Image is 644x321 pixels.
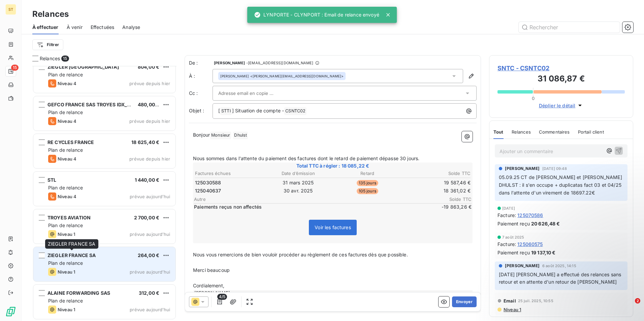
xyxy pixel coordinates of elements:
[47,102,133,107] span: GEFCO FRANCE SAS TROYES IDX_FL
[130,231,170,237] span: prévue aujourd’hui
[217,294,227,300] span: 4/5
[139,290,159,296] span: 312,00 €
[5,306,16,317] img: Logo LeanPay
[194,163,472,169] span: Total TTC à régler : 18 085,22 €
[67,24,83,31] span: À venir
[333,170,402,177] th: Retard
[189,73,213,79] label: À :
[537,102,586,109] button: Déplier le détail
[493,129,504,135] span: Tout
[509,256,644,303] iframe: Intercom notifications message
[47,215,91,220] span: TROYES AVIATION
[138,252,159,258] span: 264,00 €
[402,179,471,186] td: 19 587,46 €
[497,220,530,227] span: Paiement reçu
[122,24,140,31] span: Analyse
[578,129,604,135] span: Portail client
[48,298,83,304] span: Plan de relance
[91,24,115,31] span: Effectuées
[138,64,159,70] span: 804,00 €
[220,74,249,78] span: [PERSON_NAME]
[502,235,524,239] span: 7 août 2025
[315,224,351,230] span: Voir les factures
[532,96,535,101] span: 0
[502,206,515,210] span: [DATE]
[264,179,333,186] td: 31 mars 2025
[193,252,408,257] span: Nous vous remercions de bien vouloir procéder au règlement de ces factures dès que possible.
[233,132,248,139] span: Dhulst
[357,180,378,186] span: 135 jours
[58,156,76,162] span: Niveau 4
[505,166,540,172] span: [PERSON_NAME]
[431,204,472,210] span: -19 863,26 €
[58,231,75,237] span: Niveau 1
[32,24,59,31] span: À effectuer
[48,260,83,266] span: Plan de relance
[497,249,530,256] span: Paiement reçu
[40,55,60,62] span: Relances
[189,108,204,113] span: Objet :
[232,108,284,113] span: ] Situation de compte -
[194,204,430,210] span: Paiements reçus non affectés
[264,187,333,194] td: 30 avr. 2025
[214,61,245,65] span: [PERSON_NAME]
[503,307,521,312] span: Niveau 1
[357,188,378,194] span: 105 jours
[505,263,540,269] span: [PERSON_NAME]
[130,194,170,199] span: prévue aujourd’hui
[32,39,63,50] button: Filtrer
[138,102,159,107] span: 480,00 €
[539,129,570,135] span: Commentaires
[48,222,83,228] span: Plan de relance
[47,139,94,145] span: RE CYCLES FRANCE
[58,81,76,86] span: Niveau 4
[195,179,221,186] span: 125030588
[47,290,110,296] span: ALAINE FORWARDING SAS
[193,132,210,138] span: Bonjour
[193,267,230,273] span: Merci beaucoup
[531,249,556,256] span: 19 137,10 €
[519,22,620,33] input: Rechercher
[497,212,516,219] span: Facture :
[58,194,76,199] span: Niveau 4
[284,107,307,115] span: CSNTC02
[130,307,170,312] span: prévue aujourd’hui
[402,170,471,177] th: Solde TTC
[542,167,567,171] span: [DATE] 09:48
[48,109,83,115] span: Plan de relance
[220,107,232,115] span: STTI
[499,272,623,285] span: [DATE] [PERSON_NAME] a effectué des relances sans retour et en attente d'un retour de [PERSON_NAME]
[531,220,560,227] span: 20 626,48 €
[58,307,75,312] span: Niveau 1
[539,102,576,109] span: Déplier le détail
[47,177,56,183] span: STL
[135,177,160,183] span: 1 440,00 €
[621,298,637,314] iframe: Intercom live chat
[189,60,213,66] span: De :
[512,129,531,135] span: Relances
[32,8,69,20] h3: Relances
[48,241,96,247] span: ZIEGLER FRANCE SA
[210,132,231,139] span: Monsieur
[48,72,83,77] span: Plan de relance
[61,56,69,62] span: 15
[218,108,220,113] span: [
[131,139,159,145] span: 18 625,40 €
[5,4,16,15] div: ST
[517,241,543,248] span: 125060575
[47,64,119,70] span: ZIEGLER [GEOGRAPHIC_DATA]
[47,252,96,258] span: ZIEGLER FRANCE SA
[254,9,379,21] div: LYNPORTE - CLYNPORT : Email de relance envoyé
[497,73,625,86] h3: 31 086,87 €
[218,88,291,98] input: Adresse email en copie ...
[48,147,83,153] span: Plan de relance
[193,155,419,161] span: Nous sommes dans l'attente du paiement des factures dont le retard de paiement dépasse 30 jours.
[497,241,516,248] span: Facture :
[452,296,477,307] button: Envoyer
[129,156,170,162] span: prévue depuis hier
[497,64,625,73] span: SNTC - CSNTC02
[504,298,516,304] span: Email
[220,74,344,78] div: <[PERSON_NAME][EMAIL_ADDRESS][DOMAIN_NAME]>
[402,187,471,194] td: 18 361,02 €
[48,185,83,190] span: Plan de relance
